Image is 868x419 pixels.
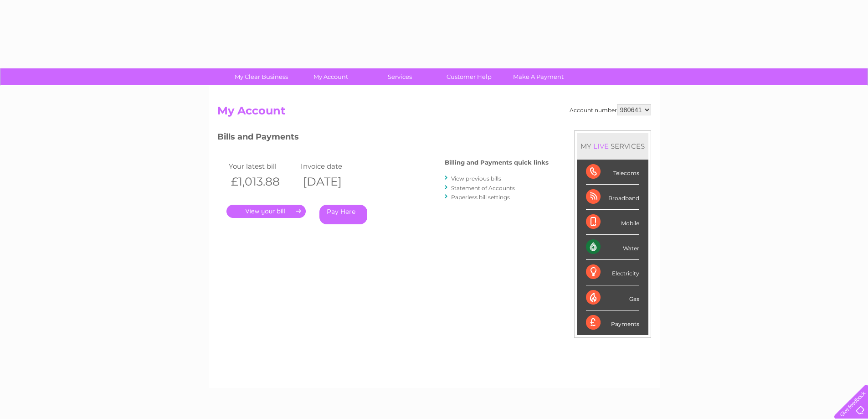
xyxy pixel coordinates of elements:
a: Make A Payment [501,68,576,85]
th: [DATE] [298,172,371,191]
td: Your latest bill [226,160,299,172]
h4: Billing and Payments quick links [445,159,549,166]
a: Customer Help [431,68,507,85]
div: Telecoms [586,160,639,185]
a: Pay Here [319,205,367,224]
a: Paperless bill settings [451,194,510,201]
div: LIVE [591,142,611,150]
a: View previous bills [451,175,501,182]
div: Electricity [586,260,639,285]
a: My Clear Business [224,68,299,85]
div: Gas [586,285,639,310]
div: MY SERVICES [577,133,648,159]
div: Payments [586,310,639,335]
td: Invoice date [298,160,371,172]
div: Account number [570,104,651,115]
a: My Account [293,68,368,85]
div: Broadband [586,185,639,210]
div: Mobile [586,210,639,235]
th: £1,013.88 [226,172,299,191]
h2: My Account [217,104,651,122]
a: Statement of Accounts [451,185,515,191]
a: . [226,205,306,218]
div: Water [586,235,639,260]
a: Services [362,68,437,85]
h3: Bills and Payments [217,130,549,146]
